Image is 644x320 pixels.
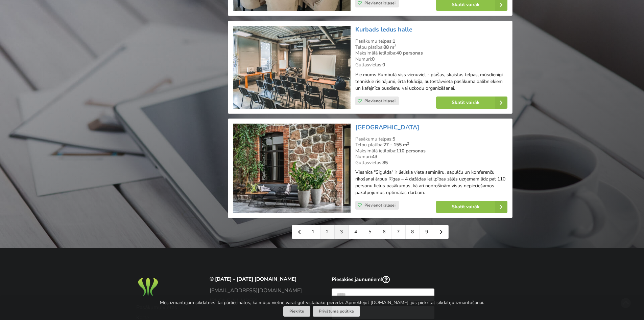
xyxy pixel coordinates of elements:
a: 9 [420,225,434,239]
div: Numuri: [355,154,507,160]
p: Viesnīca "Sigulda" ir lieliska vieta semināru, sapulču un konferenču rīkošanai ārpus Rīgas – 4 da... [355,169,507,196]
div: Telpu platība: [355,142,507,148]
a: Skatīt vairāk [436,201,507,213]
strong: 0 [372,56,375,62]
img: Baltic Meeting Rooms [136,276,160,298]
div: Maksimālā ietilpība: [355,50,507,56]
a: Kurbads ledus halle [355,25,412,34]
img: Viesnīca | Sigulda | Hotel Sigulda [233,124,350,213]
span: Pievienot izlasei [364,0,396,6]
a: 1 [306,225,320,239]
a: 7 [391,225,406,239]
strong: 27 - 155 m [383,142,409,148]
sup: 2 [407,141,409,146]
a: Skatīt vairāk [436,97,507,109]
span: Pievienot izlasei [364,98,396,104]
div: Gultasvietas: [355,62,507,68]
sup: 2 [394,43,396,48]
p: Pie mums Rumbulā viss vienuviet - plašas, skaistas telpas, mūsdienīgi tehniskie risinājumi, ērta ... [355,71,507,92]
strong: 43 [372,153,377,160]
div: Pasākumu telpas: [355,136,507,142]
a: [GEOGRAPHIC_DATA] [355,123,419,131]
div: Pasākumu telpas: [355,38,507,44]
div: Gultasvietas: [355,160,507,166]
a: 2 [320,225,335,239]
strong: 0 [382,62,385,68]
strong: 40 personas [396,50,423,56]
a: 5 [363,225,377,239]
strong: 88 m [383,44,396,50]
div: Telpu platība: [355,44,507,50]
strong: 85 [382,159,388,166]
strong: 1 [392,38,395,44]
strong: 110 personas [396,148,426,154]
p: Piesakies jaunumiem! [332,276,435,284]
a: Privātuma politika [313,306,360,317]
a: [EMAIL_ADDRESS][DOMAIN_NAME] [210,287,313,294]
div: Numuri: [355,56,507,62]
span: Pievienot izlasei [364,202,396,208]
strong: 5 [392,136,395,142]
p: © [DATE] - [DATE] [DOMAIN_NAME] [210,276,313,282]
a: 4 [349,225,363,239]
div: Maksimālā ietilpība: [355,148,507,154]
button: Piekrītu [283,306,310,317]
a: 6 [377,225,391,239]
a: 3 [335,225,349,239]
img: Neierastas vietas | Rumbula | Kurbads ledus halle [233,26,350,109]
a: 8 [406,225,420,239]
